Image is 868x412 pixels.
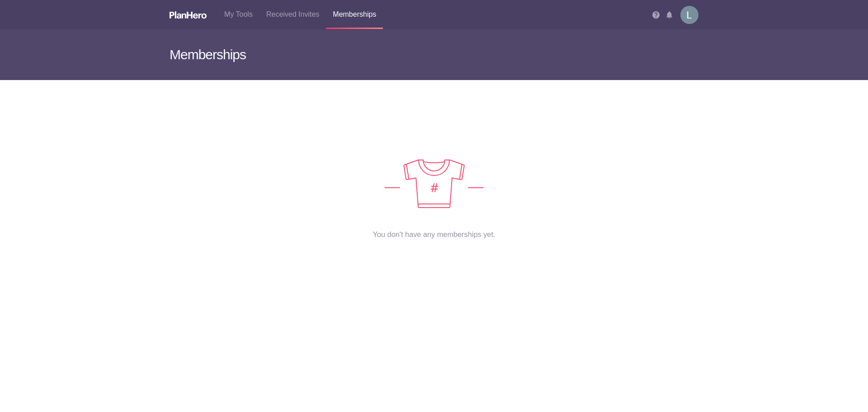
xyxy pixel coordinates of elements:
[384,159,484,208] img: Empty teams
[170,11,207,19] img: Logo white planhero
[170,229,698,240] h4: You don't have any memberships yet.
[680,6,698,24] img: Acg8oclo6x4ehn6gtljnlr5dljpuowrrf4rvypivokv xnuw3xnofg s96 c?1759443927
[666,11,672,19] img: Notifications
[652,11,660,19] img: Help icon
[170,29,698,80] h3: Memberships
